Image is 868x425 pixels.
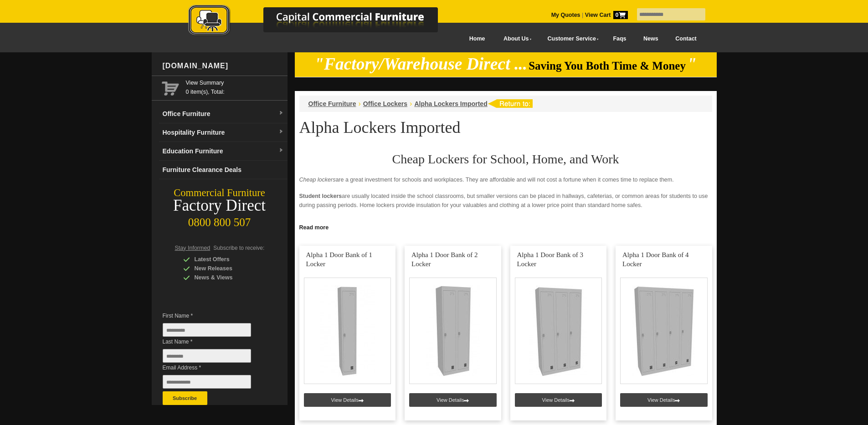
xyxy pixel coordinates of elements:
[159,123,288,142] a: Hospitality Furnituredropdown
[186,78,284,87] a: View Summary
[635,29,667,49] a: News
[159,142,288,161] a: Education Furnituredropdown
[363,100,407,107] a: Office Lockers
[163,5,482,38] img: Capital Commercial Furniture Logo
[159,52,288,80] div: [DOMAIN_NAME]
[493,29,537,49] a: About Us
[314,55,527,73] em: "Factory/Warehouse Direct ...
[163,375,251,389] input: Email Address *
[299,193,342,199] strong: Student lockers
[667,29,705,49] a: Contact
[278,148,284,153] img: dropdown
[183,255,270,264] div: Latest Offers
[163,349,251,363] input: Last Name *
[529,60,686,72] span: Saving You Both Time & Money
[613,11,628,19] span: 0
[308,100,356,107] a: Office Furniture
[585,12,628,18] strong: View Cart
[414,100,487,107] a: Alpha Lockers Imported
[488,99,533,108] img: return to
[605,29,635,49] a: Faqs
[163,5,482,40] a: Capital Commercial Furniture Logo
[152,199,288,212] div: Factory Direct
[359,99,361,108] li: ›
[163,337,265,346] span: Last Name *
[299,175,712,184] p: are a great investment for schools and workplaces. They are affordable and will not cost a fortun...
[183,273,270,282] div: News & Views
[299,177,336,183] em: Cheap lockers
[537,29,604,49] a: Customer Service
[299,119,712,136] h1: Alpha Lockers Imported
[163,363,265,372] span: Email Address *
[186,78,284,95] span: 0 item(s), Total:
[152,212,288,229] div: 0800 800 507
[295,221,717,232] a: Click to read more
[152,187,288,199] div: Commercial Furniture
[183,264,270,273] div: New Releases
[410,99,412,108] li: ›
[278,111,284,116] img: dropdown
[159,161,288,179] a: Furniture Clearance Deals
[175,245,211,251] span: Stay Informed
[163,311,265,320] span: First Name *
[163,391,207,405] button: Subscribe
[583,12,627,18] a: View Cart0
[299,152,712,166] h2: Cheap Lockers for School, Home, and Work
[163,323,251,337] input: First Name *
[159,105,288,123] a: Office Furnituredropdown
[278,129,284,135] img: dropdown
[551,12,580,18] a: My Quotes
[299,217,712,235] p: provide a sense of security for the employees. Since no one can enter or touch the locker, it red...
[213,245,264,251] span: Subscribe to receive:
[687,55,697,73] em: "
[299,192,712,210] p: are usually located inside the school classrooms, but smaller versions can be placed in hallways,...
